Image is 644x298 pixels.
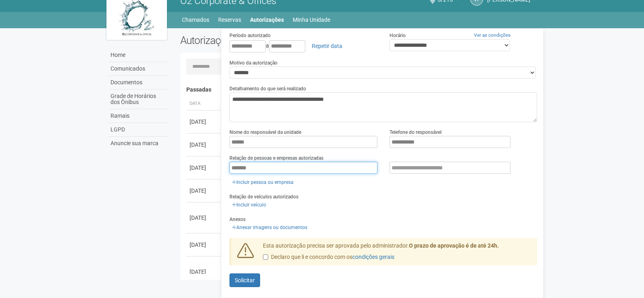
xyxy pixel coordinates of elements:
[352,254,394,260] a: condições gerais
[229,39,377,53] div: a
[474,32,511,38] a: Ver as condições
[108,90,168,109] a: Grade de Horários dos Ônibus
[190,187,219,195] div: [DATE]
[390,32,406,39] label: Horário
[263,253,394,261] label: Declaro que li e concordo com os
[108,48,168,62] a: Home
[190,241,219,249] div: [DATE]
[263,254,268,260] input: Declaro que li e concordo com oscondições gerais
[229,32,271,39] label: Período autorizado
[250,14,284,25] a: Autorizações
[108,137,168,150] a: Anuncie sua marca
[186,87,532,93] h4: Passadas
[229,154,323,162] label: Relação de pessoas e empresas autorizadas
[235,277,255,283] span: Solicitar
[229,200,269,209] a: Incluir veículo
[182,14,209,25] a: Chamados
[180,34,353,46] h2: Autorizações
[229,223,310,232] a: Anexar imagens ou documentos
[108,123,168,137] a: LGPD
[229,85,306,92] label: Detalhamento do que será realizado
[229,216,246,223] label: Anexos
[108,109,168,123] a: Ramais
[229,129,301,136] label: Nome do responsável da unidade
[218,14,241,25] a: Reservas
[190,164,219,172] div: [DATE]
[190,214,219,222] div: [DATE]
[390,129,442,136] label: Telefone do responsável
[190,141,219,149] div: [DATE]
[293,14,330,25] a: Minha Unidade
[229,273,260,287] button: Solicitar
[186,97,223,110] th: Data
[257,242,538,265] div: Esta autorização precisa ser aprovada pelo administrador.
[229,193,298,200] label: Relação de veículos autorizados
[108,76,168,90] a: Documentos
[190,118,219,126] div: [DATE]
[229,178,296,187] a: Incluir pessoa ou empresa
[229,59,277,67] label: Motivo da autorização
[190,268,219,276] div: [DATE]
[108,62,168,76] a: Comunicados
[306,39,348,53] a: Repetir data
[409,242,499,249] strong: O prazo de aprovação é de até 24h.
